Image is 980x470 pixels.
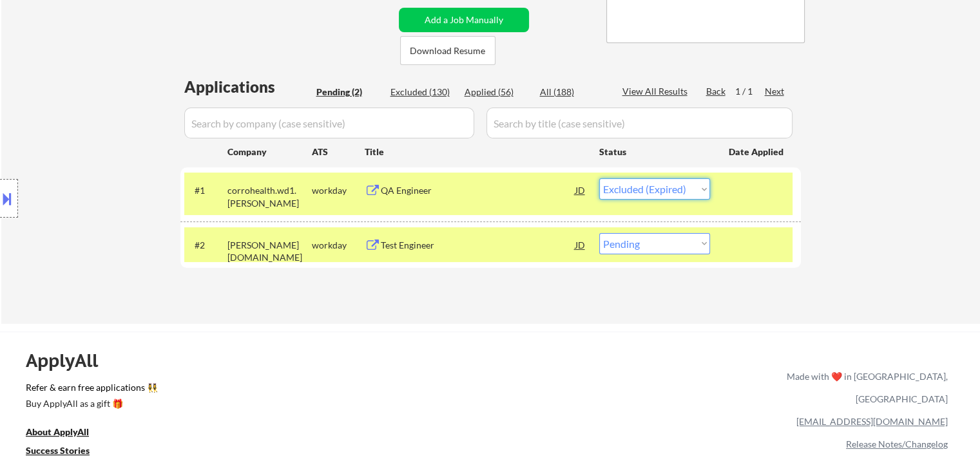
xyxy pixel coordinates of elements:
div: Applied (56) [465,86,529,99]
div: All (188) [540,86,604,99]
u: Success Stories [26,445,90,456]
div: Title [365,146,587,158]
button: Download Resume [400,36,495,65]
div: Company [227,146,312,158]
div: Buy ApplyAll as a gift 🎁 [26,399,155,408]
div: 1 / 1 [735,85,765,98]
div: corrohealth.wd1.[PERSON_NAME] [227,184,312,209]
div: Date Applied [729,146,785,158]
div: workday [312,239,365,252]
div: Pending (2) [316,86,381,99]
div: ApplyAll [26,350,113,371]
a: Release Notes/Changelog [846,438,948,449]
a: Refer & earn free applications 👯‍♀️ [26,383,517,397]
input: Search by company (case sensitive) [184,108,474,138]
input: Search by title (case sensitive) [486,108,793,138]
div: Test Engineer [381,239,575,252]
div: [PERSON_NAME][DOMAIN_NAME] [227,239,312,264]
div: workday [312,184,365,197]
div: Status [599,140,710,163]
a: About ApplyAll [26,425,107,441]
div: Applications [184,79,312,95]
u: About ApplyAll [26,426,89,437]
div: Back [706,85,727,98]
div: View All Results [622,85,691,98]
div: JD [574,233,587,256]
div: Next [765,85,785,98]
a: Buy ApplyAll as a gift 🎁 [26,397,155,413]
div: ATS [312,146,365,158]
a: [EMAIL_ADDRESS][DOMAIN_NAME] [796,416,948,427]
div: JD [574,178,587,202]
a: Success Stories [26,444,107,460]
div: QA Engineer [381,184,575,197]
div: Excluded (130) [390,86,455,99]
div: Made with ❤️ in [GEOGRAPHIC_DATA], [GEOGRAPHIC_DATA] [782,365,948,410]
button: Add a Job Manually [399,8,529,32]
